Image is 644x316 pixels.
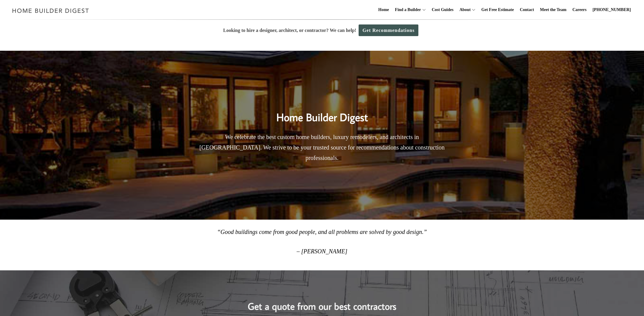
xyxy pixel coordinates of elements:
[217,229,427,235] em: “Good buildings come from good people, and all problems are solved by good design.”
[195,98,449,125] h2: Home Builder Digest
[570,0,589,19] a: Careers
[195,132,449,163] p: We celebrate the best custom home builders, luxury remodelers, and architects in [GEOGRAPHIC_DATA...
[590,0,633,19] a: [PHONE_NUMBER]
[429,0,456,19] a: Cost Guides
[393,0,421,19] a: Find a Builder
[297,248,347,255] em: – [PERSON_NAME]
[376,0,391,19] a: Home
[359,24,418,36] a: Get Recommendations
[479,0,516,19] a: Get Free Estimate
[457,0,470,19] a: About
[10,5,92,16] img: Home Builder Digest
[192,289,452,313] h2: Get a quote from our best contractors
[538,0,569,19] a: Meet the Team
[517,0,536,19] a: Contact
